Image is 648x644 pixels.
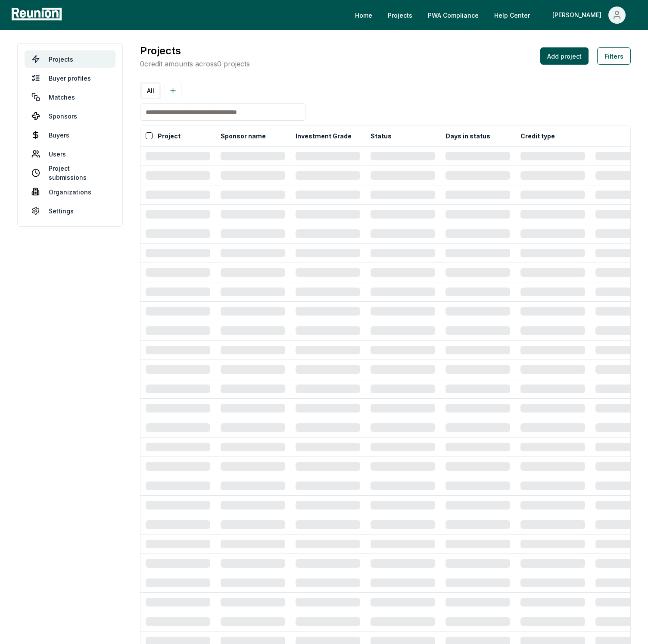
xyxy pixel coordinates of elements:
[156,127,182,144] button: Project
[142,84,159,98] button: All
[597,47,631,65] button: Filters
[25,88,115,106] a: Matches
[140,43,250,59] h3: Projects
[294,127,353,144] button: Investment Grade
[552,6,605,24] div: [PERSON_NAME]
[25,50,115,68] a: Projects
[369,127,393,144] button: Status
[25,126,115,144] a: Buyers
[487,6,537,24] a: Help Center
[348,6,379,24] a: Home
[25,164,115,181] a: Project submissions
[25,145,115,163] a: Users
[25,202,115,219] a: Settings
[421,6,486,24] a: PWA Compliance
[219,127,268,144] button: Sponsor name
[25,107,115,125] a: Sponsors
[25,183,115,200] a: Organizations
[519,127,557,144] button: Credit type
[140,59,250,69] p: 0 credit amounts across 0 projects
[545,6,632,24] button: [PERSON_NAME]
[25,69,115,87] a: Buyer profiles
[444,127,492,144] button: Days in status
[348,6,639,24] nav: Main
[381,6,419,24] a: Projects
[540,47,589,65] button: Add project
